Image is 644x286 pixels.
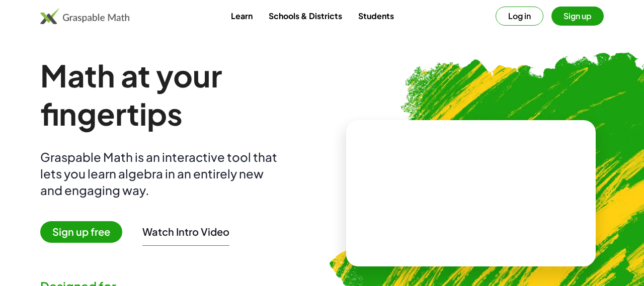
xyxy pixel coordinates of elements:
[40,221,122,243] span: Sign up free
[551,7,604,26] button: Sign up
[496,7,543,26] button: Log in
[223,7,261,25] a: Learn
[40,56,306,133] h1: Math at your fingertips
[350,7,402,25] a: Students
[395,155,546,231] video: What is this? This is dynamic math notation. Dynamic math notation plays a central role in how Gr...
[261,7,350,25] a: Schools & Districts
[142,225,229,238] button: Watch Intro Video
[40,149,282,199] div: Graspable Math is an interactive tool that lets you learn algebra in an entirely new and engaging...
